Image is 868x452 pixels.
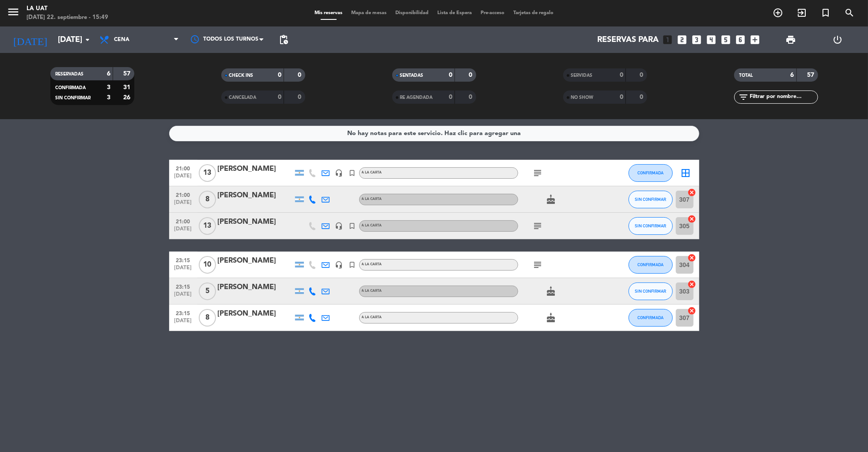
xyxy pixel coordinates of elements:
strong: 0 [620,72,623,78]
div: [PERSON_NAME] [218,190,293,201]
i: cake [546,313,557,323]
i: turned_in_not [820,8,831,18]
strong: 57 [123,71,132,77]
strong: 0 [469,94,474,100]
span: Reservas para [598,35,659,45]
i: add_box [750,34,761,45]
span: SIN CONFIRMAR [635,197,666,202]
i: cancel [688,280,697,289]
i: cancel [688,188,697,197]
strong: 3 [107,84,110,90]
span: CONFIRMADA [637,262,663,267]
span: 5 [199,282,216,300]
div: No hay notas para este servicio. Haz clic para agregar una [347,128,521,139]
span: SENTADAS [400,73,424,78]
span: CONFIRMADA [56,86,86,90]
strong: 3 [107,94,110,101]
span: SERVIDAS [571,73,593,78]
i: cancel [688,215,697,223]
span: A LA CARTA [362,224,382,227]
span: A LA CARTA [362,263,382,266]
button: SIN CONFIRMAR [629,282,673,300]
span: RE AGENDADA [400,95,433,100]
strong: 57 [807,72,816,78]
i: filter_list [739,92,749,102]
span: 13 [199,164,216,182]
button: CONFIRMADA [629,309,673,327]
span: [DATE] [172,200,194,210]
span: [DATE] [172,265,194,275]
span: [DATE] [172,318,194,328]
span: 10 [199,256,216,274]
span: Cena [114,37,129,43]
i: subject [533,260,543,270]
span: NO SHOW [571,95,594,100]
i: looks_one [662,34,674,45]
button: SIN CONFIRMAR [629,191,673,208]
strong: 0 [278,94,281,100]
button: SIN CONFIRMAR [629,217,673,235]
div: [PERSON_NAME] [218,308,293,320]
i: cake [546,286,557,297]
span: 8 [199,191,216,208]
span: 23:15 [172,281,194,291]
span: Mapa de mesas [347,11,391,15]
i: search [844,8,855,18]
strong: 0 [469,72,474,78]
button: CONFIRMADA [629,256,673,274]
i: looks_6 [735,34,747,45]
button: CONFIRMADA [629,164,673,182]
span: TOTAL [739,73,753,78]
i: add_circle_outline [773,8,783,18]
strong: 0 [640,94,645,100]
i: border_all [681,168,691,178]
i: [DATE] [7,30,53,49]
span: CONFIRMADA [637,315,663,320]
div: [PERSON_NAME] [218,255,293,267]
span: Disponibilidad [391,11,433,15]
div: [PERSON_NAME] [218,163,293,175]
i: looks_two [677,34,688,45]
span: CONFIRMADA [637,170,663,175]
i: cancel [688,253,697,262]
strong: 0 [449,94,452,100]
span: 21:00 [172,216,194,226]
i: turned_in_not [349,169,356,177]
span: 21:00 [172,163,194,173]
span: Lista de Espera [433,11,476,15]
i: exit_to_app [796,8,807,18]
i: headset_mic [335,169,343,177]
strong: 0 [620,94,623,100]
i: cake [546,194,557,205]
span: [DATE] [172,226,194,236]
span: 21:00 [172,189,194,200]
div: [DATE] 22. septiembre - 15:49 [27,13,108,22]
i: menu [7,5,20,19]
div: [PERSON_NAME] [218,282,293,293]
div: La Uat [27,4,108,13]
strong: 0 [278,72,281,78]
span: 23:15 [172,255,194,265]
strong: 6 [791,72,794,78]
strong: 0 [449,72,452,78]
span: [DATE] [172,173,194,183]
span: SIN CONFIRMAR [635,223,666,228]
strong: 6 [107,71,110,77]
i: headset_mic [335,261,343,269]
div: LOG OUT [814,26,861,53]
i: subject [533,168,543,178]
strong: 31 [123,84,132,90]
strong: 0 [298,94,303,100]
span: SIN CONFIRMAR [56,96,91,100]
i: arrow_drop_down [82,34,93,45]
span: [DATE] [172,291,194,301]
span: A LA CARTA [362,289,382,293]
strong: 26 [123,94,132,101]
i: looks_3 [691,34,703,45]
span: Mis reservas [310,11,347,15]
i: cancel [688,306,697,315]
i: headset_mic [335,222,343,230]
span: Pre-acceso [476,11,509,15]
span: SIN CONFIRMAR [635,289,666,294]
strong: 0 [298,72,303,78]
